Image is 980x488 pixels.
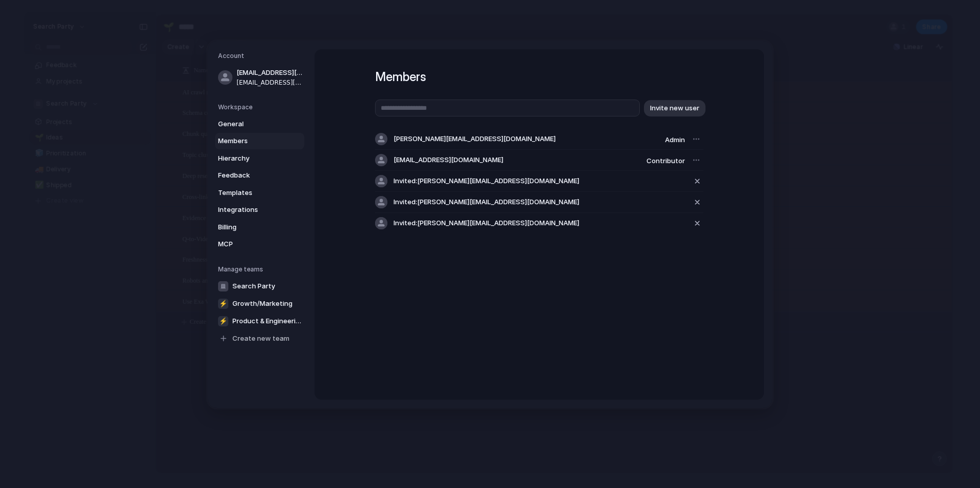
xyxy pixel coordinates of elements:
[215,115,304,132] a: General
[394,176,579,186] span: Invited: [PERSON_NAME][EMAIL_ADDRESS][DOMAIN_NAME]
[218,102,304,111] h5: Workspace
[215,278,304,294] a: Search Party
[394,197,579,207] span: Invited: [PERSON_NAME][EMAIL_ADDRESS][DOMAIN_NAME]
[218,264,304,274] h5: Manage teams
[232,299,292,309] span: Growth/Marketing
[218,51,304,61] h5: Account
[218,205,284,215] span: Integrations
[218,153,284,163] span: Hierarchy
[218,119,284,129] span: General
[215,184,304,201] a: Templates
[218,316,228,326] div: ⚡
[215,236,304,252] a: MCP
[665,135,685,144] span: Admin
[232,334,289,344] span: Create new team
[375,68,703,86] h1: Members
[650,103,699,113] span: Invite new user
[232,281,275,291] span: Search Party
[237,68,302,78] span: [EMAIL_ADDRESS][DOMAIN_NAME]
[394,134,556,144] span: [PERSON_NAME][EMAIL_ADDRESS][DOMAIN_NAME]
[215,313,304,329] a: ⚡Product & Engineering
[215,167,304,184] a: Feedback
[218,298,228,308] div: ⚡
[218,222,284,232] span: Billing
[237,77,302,87] span: [EMAIL_ADDRESS][DOMAIN_NAME]
[218,187,284,198] span: Templates
[218,239,284,249] span: MCP
[215,133,304,149] a: Members
[218,170,284,181] span: Feedback
[215,219,304,235] a: Billing
[215,65,304,90] a: [EMAIL_ADDRESS][DOMAIN_NAME][EMAIL_ADDRESS][DOMAIN_NAME]
[215,295,304,311] a: ⚡Growth/Marketing
[394,218,579,228] span: Invited: [PERSON_NAME][EMAIL_ADDRESS][DOMAIN_NAME]
[218,136,284,146] span: Members
[215,150,304,166] a: Hierarchy
[644,100,705,116] button: Invite new user
[646,157,685,165] span: Contributor
[232,316,301,326] span: Product & Engineering
[215,330,304,346] a: Create new team
[394,155,503,165] span: [EMAIL_ADDRESS][DOMAIN_NAME]
[215,202,304,218] a: Integrations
